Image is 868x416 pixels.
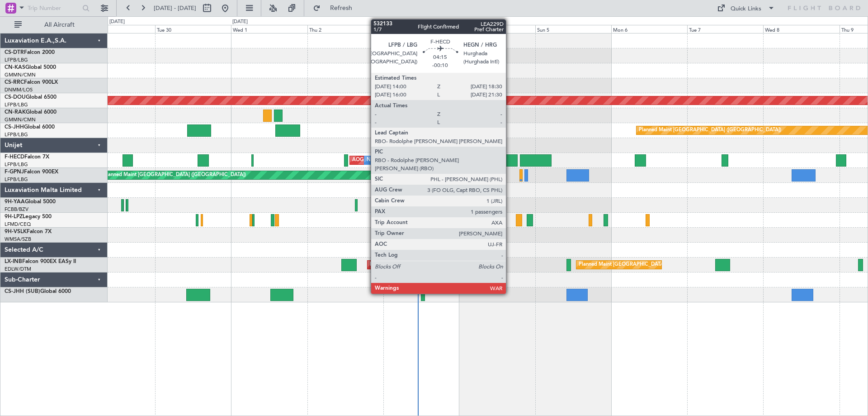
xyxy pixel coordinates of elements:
[370,258,456,272] div: Planned Maint [GEOGRAPHIC_DATA]
[5,206,28,213] a: FCBB/BZV
[5,110,57,115] a: CN-RAKGlobal 6000
[5,95,26,100] span: CS-DOU
[104,168,246,182] div: Planned Maint [GEOGRAPHIC_DATA] ([GEOGRAPHIC_DATA])
[5,154,24,160] span: F-HECD
[5,259,76,264] a: LX-INBFalcon 900EX EASy II
[5,110,26,115] span: CN-RAK
[535,25,611,33] div: Sun 5
[5,131,28,138] a: LFPB/LBG
[231,25,307,33] div: Wed 1
[79,25,155,33] div: Mon 29
[5,154,49,160] a: F-HECDFalcon 7X
[5,266,31,273] a: EDLW/DTM
[309,1,363,15] button: Refresh
[5,169,24,175] span: F-GPNJ
[24,22,95,28] span: All Aircraft
[367,153,387,167] div: No Crew
[731,5,761,14] div: Quick Links
[5,259,22,264] span: LX-INB
[5,50,55,55] a: CS-DTRFalcon 2000
[109,18,125,26] div: [DATE]
[5,161,28,168] a: LFPB/LBG
[5,214,52,220] a: 9H-LPZLegacy 500
[5,289,40,294] span: CS-JHH (SUB)
[28,1,80,15] input: Trip Number
[155,25,231,33] div: Tue 30
[5,57,28,63] a: LFPB/LBG
[5,95,57,100] a: CS-DOUGlobal 6500
[10,18,98,32] button: All Aircraft
[307,25,383,33] div: Thu 2
[5,229,52,234] a: 9H-VSLKFalcon 7X
[5,214,23,220] span: 9H-LPZ
[5,65,56,70] a: CN-KASGlobal 5000
[5,199,25,205] span: 9H-YAA
[5,236,31,243] a: WMSA/SZB
[5,176,28,183] a: LFPB/LBG
[5,86,33,93] a: DNMM/LOS
[5,116,36,123] a: GMMN/CMN
[383,25,459,33] div: Fri 3
[5,229,27,234] span: 9H-VSLK
[5,124,24,130] span: CS-JHH
[322,5,360,11] span: Refresh
[687,25,763,33] div: Tue 7
[639,124,781,137] div: Planned Maint [GEOGRAPHIC_DATA] ([GEOGRAPHIC_DATA])
[5,80,24,85] span: CS-RRC
[712,1,779,15] button: Quick Links
[5,101,28,108] a: LFPB/LBG
[232,18,248,26] div: [DATE]
[5,80,58,85] a: CS-RRCFalcon 900LX
[5,169,58,175] a: F-GPNJFalcon 900EX
[5,50,24,55] span: CS-DTR
[352,153,447,167] div: AOG Maint Paris ([GEOGRAPHIC_DATA])
[5,199,56,205] a: 9H-YAAGlobal 5000
[763,25,839,33] div: Wed 8
[5,289,71,294] a: CS-JHH (SUB)Global 6000
[5,72,36,78] a: GMMN/CMN
[459,25,535,33] div: Sat 4
[5,221,31,228] a: LFMD/CEQ
[5,65,25,70] span: CN-KAS
[5,124,55,130] a: CS-JHHGlobal 6000
[579,258,721,272] div: Planned Maint [GEOGRAPHIC_DATA] ([GEOGRAPHIC_DATA])
[611,25,687,33] div: Mon 6
[154,4,196,12] span: [DATE] - [DATE]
